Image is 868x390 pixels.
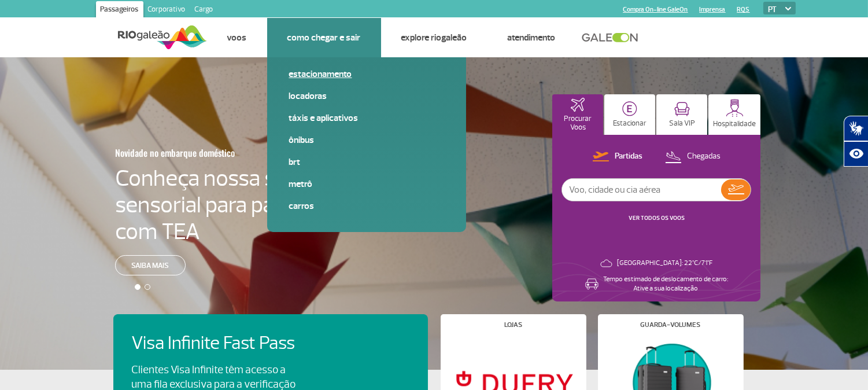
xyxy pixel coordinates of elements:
[571,98,585,112] img: airplaneHomeActive.svg
[401,32,467,43] a: Explore RIOgaleão
[615,151,642,162] p: Partidas
[844,141,868,167] button: Abrir recursos assistivos.
[132,333,316,354] h4: Visa Infinite Fast Pass
[289,200,444,212] a: Carros
[115,255,186,275] a: Saiba mais
[700,6,726,13] a: Imprensa
[143,1,190,20] a: Corporativo
[289,134,444,146] a: Ônibus
[623,6,688,13] a: Compra On-line GaleOn
[669,119,695,128] p: Sala VIP
[504,322,522,328] h4: Lojas
[558,115,597,132] p: Procurar Voos
[287,32,361,43] a: Como chegar e sair
[687,151,721,162] p: Chegadas
[552,94,603,135] button: Procurar Voos
[726,99,744,117] img: hospitality.svg
[625,214,688,223] button: VER TODOS OS VOOS
[844,116,868,167] div: Plugin de acessibilidade da Hand Talk.
[613,119,647,128] p: Estacionar
[656,94,707,135] button: Sala VIP
[227,32,247,43] a: Voos
[115,141,308,165] h3: Novidade no embarque doméstico
[629,214,685,222] a: VER TODOS OS VOOS
[617,259,712,268] p: [GEOGRAPHIC_DATA]: 22°C/71°F
[713,120,756,128] p: Hospitalidade
[562,179,721,201] input: Voo, cidade ou cia aérea
[737,6,750,13] a: RQS
[708,94,760,135] button: Hospitalidade
[508,32,556,43] a: Atendimento
[115,165,365,245] h4: Conheça nossa sala sensorial para passageiros com TEA
[96,1,143,20] a: Passageiros
[289,156,444,168] a: BRT
[289,178,444,190] a: Metrô
[604,94,655,135] button: Estacionar
[190,1,218,20] a: Cargo
[641,322,701,328] h4: Guarda-volumes
[844,116,868,141] button: Abrir tradutor de língua de sinais.
[589,149,646,164] button: Partidas
[603,275,728,293] p: Tempo estimado de deslocamento de carro: Ative a sua localização
[289,68,444,80] a: Estacionamento
[674,102,690,116] img: vipRoom.svg
[662,149,724,164] button: Chegadas
[289,90,444,102] a: Locadoras
[622,101,637,116] img: carParkingHome.svg
[289,112,444,124] a: Táxis e aplicativos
